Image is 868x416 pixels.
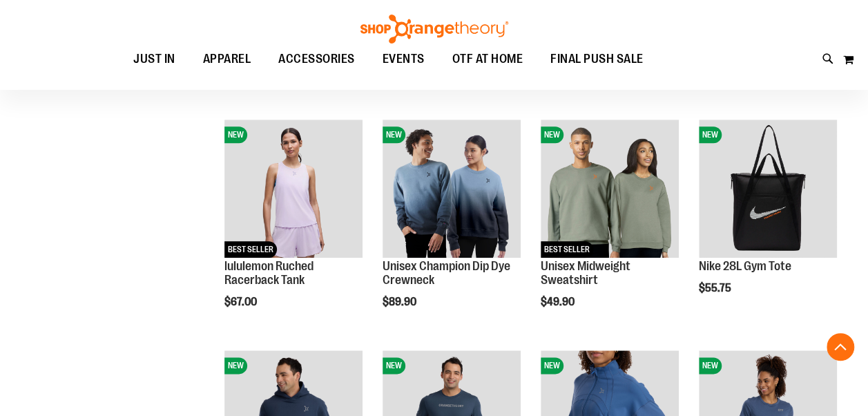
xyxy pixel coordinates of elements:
a: EVENTS [369,44,438,75]
span: $55.75 [699,282,733,294]
img: Unisex Midweight Sweatshirt [541,120,679,258]
a: Unisex Champion Dip Dye CrewneckNEW [383,120,521,260]
button: Back To Top [827,333,854,361]
span: OTF AT HOME [452,44,523,75]
div: product [534,113,686,343]
span: NEW [699,126,722,143]
span: EVENTS [383,44,425,75]
img: Nike 28L Gym Tote [699,120,837,258]
a: Unisex Champion Dip Dye Crewneck [383,259,510,287]
a: OTF AT HOME [438,44,537,75]
span: FINAL PUSH SALE [550,44,644,75]
div: product [376,113,528,343]
a: JUST IN [119,44,189,75]
span: NEW [383,357,405,374]
div: product [218,113,369,343]
span: NEW [383,126,405,143]
div: product [692,113,844,330]
a: Nike 28L Gym Tote [699,259,791,273]
img: Shop Orangetheory [358,15,510,44]
span: NEW [699,357,722,374]
span: NEW [224,126,247,143]
a: Unisex Midweight Sweatshirt [541,259,630,287]
span: ACCESSORIES [278,44,355,75]
span: BEST SELLER [541,241,593,258]
a: ACCESSORIES [264,44,369,75]
span: $89.90 [383,296,418,308]
a: FINAL PUSH SALE [537,44,657,75]
span: NEW [224,357,247,374]
span: $49.90 [541,296,577,308]
a: Nike 28L Gym ToteNEW [699,120,837,260]
a: lululemon Ruched Racerback Tank [224,259,314,287]
a: APPAREL [189,44,265,75]
img: lululemon Ruched Racerback Tank [224,120,363,258]
a: Unisex Midweight SweatshirtNEWBEST SELLER [541,120,679,260]
span: NEW [541,357,563,374]
span: NEW [541,126,563,143]
span: APPAREL [203,44,251,75]
img: Unisex Champion Dip Dye Crewneck [383,120,521,258]
span: BEST SELLER [224,241,277,258]
a: lululemon Ruched Racerback TankNEWBEST SELLER [224,120,363,260]
span: JUST IN [133,44,175,75]
span: $67.00 [224,296,259,308]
